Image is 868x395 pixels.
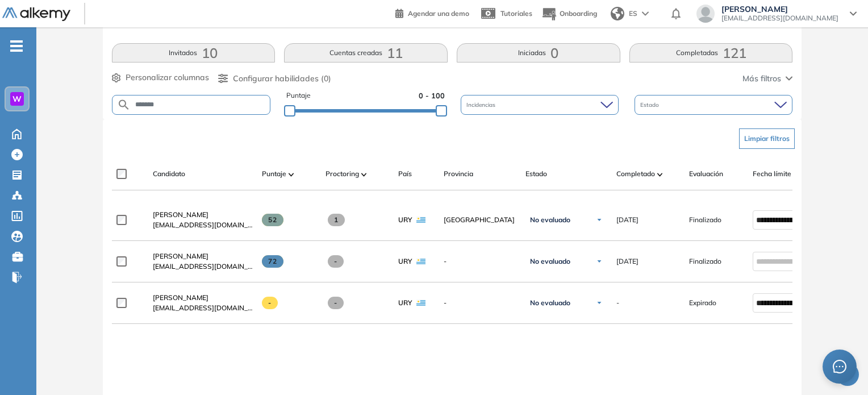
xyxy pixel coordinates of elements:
span: [DATE] [616,256,639,267]
span: Estado [640,101,661,109]
span: Expirado [689,298,716,308]
a: [PERSON_NAME] [153,293,253,303]
button: Invitados10 [112,43,276,63]
a: [PERSON_NAME] [153,251,253,261]
span: Completado [616,169,655,179]
span: message [833,360,846,373]
span: [EMAIL_ADDRESS][DOMAIN_NAME] [153,261,253,272]
span: Agendar una demo [408,9,469,18]
span: Finalizado [689,256,721,267]
span: Tutoriales [500,9,532,18]
img: Ícono de flecha [596,300,603,306]
span: No evaluado [530,215,570,224]
span: País [398,169,412,179]
div: Estado [635,95,792,115]
button: Cuentas creadas11 [284,43,448,63]
span: - [328,255,344,268]
img: [missing "en.ARROW_ALT" translation] [289,173,294,176]
span: Onboarding [560,9,597,18]
span: Finalizado [689,215,721,225]
span: Estado [525,169,547,179]
img: URY [416,258,425,265]
img: SEARCH_ALT [117,98,131,112]
span: - [262,297,278,309]
span: ES [629,9,637,19]
button: Onboarding [541,2,597,26]
img: Ícono de flecha [596,258,603,265]
img: [missing "en.ARROW_ALT" translation] [657,173,663,176]
span: Provincia [444,169,473,179]
span: [PERSON_NAME] [153,252,208,260]
span: Candidato [153,169,185,179]
span: 1 [328,214,345,226]
span: - [444,298,516,308]
span: [PERSON_NAME] [153,210,208,219]
span: Incidencias [466,101,498,109]
span: URY [398,256,412,267]
span: - [616,298,619,308]
img: world [611,7,624,20]
span: [EMAIL_ADDRESS][DOMAIN_NAME] [721,14,838,23]
span: Fecha límite [753,169,791,179]
span: Puntaje [286,90,311,101]
span: No evaluado [530,298,570,307]
a: Agendar una demo [395,6,469,19]
span: 52 [262,214,284,226]
img: URY [416,300,425,306]
span: Personalizar columnas [126,72,209,84]
span: [PERSON_NAME] [153,293,208,302]
img: Ícono de flecha [596,217,603,223]
span: 0 - 100 [419,90,445,101]
button: Iniciadas0 [457,43,620,63]
span: URY [398,215,412,225]
span: Evaluación [689,169,723,179]
span: 72 [262,255,284,268]
a: [PERSON_NAME] [153,210,253,220]
span: Configurar habilidades (0) [233,73,331,85]
button: Más filtros [742,73,792,85]
img: arrow [642,11,649,16]
div: Incidencias [461,95,619,115]
span: URY [398,298,412,308]
span: Proctoring [325,169,359,179]
img: Logo [2,7,70,22]
span: [GEOGRAPHIC_DATA] [444,215,516,225]
span: [PERSON_NAME] [721,5,838,14]
i: - [10,45,23,47]
button: Completadas121 [629,43,793,63]
button: Configurar habilidades (0) [218,73,331,85]
button: Limpiar filtros [739,128,795,149]
img: URY [416,217,425,223]
span: - [328,297,344,309]
span: [EMAIL_ADDRESS][DOMAIN_NAME] [153,220,253,230]
span: Puntaje [262,169,286,179]
span: [EMAIL_ADDRESS][DOMAIN_NAME] [153,303,253,313]
span: No evaluado [530,257,570,266]
span: [DATE] [616,215,639,225]
span: Más filtros [742,73,781,85]
span: W [12,94,22,103]
button: Personalizar columnas [112,72,209,84]
span: - [444,256,516,267]
img: [missing "en.ARROW_ALT" translation] [361,173,367,176]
